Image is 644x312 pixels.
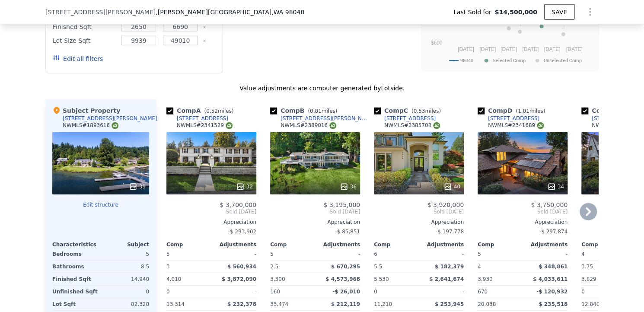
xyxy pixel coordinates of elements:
div: Subject Property [52,106,120,115]
div: Comp [478,241,523,248]
img: NWMLS Logo [329,122,336,129]
div: Finished Sqft [53,21,116,33]
span: ( miles) [304,108,341,114]
div: NWMLS # 1893616 [63,122,118,129]
text: [DATE] [522,46,539,52]
span: 5 [166,251,170,257]
div: 14,940 [102,273,149,285]
span: Sold [DATE] [166,208,256,215]
span: 160 [270,289,280,295]
div: Lot Size Sqft [53,35,116,47]
div: - [213,286,256,298]
div: Comp D [478,106,548,115]
div: Comp [581,241,626,248]
div: Appreciation [374,219,464,226]
span: 13,314 [166,301,185,307]
div: Appreciation [270,219,360,226]
span: 12,840 [581,301,599,307]
div: 2.5 [270,261,313,273]
span: 33,474 [270,301,288,307]
div: - [524,248,567,260]
span: 4,010 [166,276,181,282]
span: $ 3,195,000 [323,201,360,208]
div: Unfinished Sqft [52,286,99,298]
span: $ 253,945 [435,301,464,307]
div: [STREET_ADDRESS] [177,115,228,122]
text: Selected Comp [493,58,526,64]
div: [STREET_ADDRESS] [384,115,436,122]
span: , WA 98040 [271,9,304,16]
div: Comp [374,241,419,248]
button: SAVE [544,4,574,20]
span: -$ 120,932 [536,289,567,295]
a: [STREET_ADDRESS][PERSON_NAME] [270,115,370,122]
span: 0.52 [206,108,218,114]
span: Sold [DATE] [478,208,567,215]
div: 5.5 [374,261,417,273]
div: 5 [102,248,149,260]
div: 32 [236,182,253,191]
div: 82,328 [102,298,149,310]
span: -$ 297,874 [539,229,567,235]
img: NWMLS Logo [226,122,233,129]
text: [DATE] [501,46,517,52]
div: 40 [443,182,460,191]
div: - [421,248,464,260]
div: Adjustments [211,241,256,248]
span: $ 348,861 [539,264,567,270]
text: [DATE] [566,46,583,52]
div: Adjustments [419,241,464,248]
div: NWMLS # 2341529 [177,122,233,129]
a: [STREET_ADDRESS] [478,115,539,122]
div: 39 [129,182,146,191]
div: Bathrooms [52,261,99,273]
span: ( miles) [512,108,548,114]
span: $ 4,033,611 [533,276,567,282]
div: 34 [547,182,564,191]
div: [STREET_ADDRESS] [488,115,539,122]
span: $ 4,573,968 [325,276,360,282]
text: 98040 [460,58,473,64]
text: $600 [431,40,443,46]
span: -$ 85,851 [335,229,360,235]
span: $ 3,700,000 [220,201,256,208]
div: Adjustments [523,241,567,248]
span: 3,930 [478,276,492,282]
span: -$ 293,902 [228,229,256,235]
button: Clear [203,25,206,29]
span: 5 [270,251,274,257]
text: K [518,22,522,27]
span: $ 3,920,000 [427,201,464,208]
div: Appreciation [166,219,256,226]
text: J [562,24,564,29]
button: Clear [203,39,206,43]
span: Sold [DATE] [270,208,360,215]
div: 3 [166,261,210,273]
span: -$ 26,010 [332,289,360,295]
div: Appreciation [478,219,567,226]
span: 1.01 [518,108,529,114]
div: Bedrooms [52,248,99,260]
div: NWMLS # 2385708 [384,122,440,129]
div: 0 [102,286,149,298]
div: - [317,248,360,260]
span: 0.81 [310,108,322,114]
span: 5 [478,251,481,257]
img: NWMLS Logo [433,122,440,129]
img: NWMLS Logo [112,122,118,129]
span: $ 670,295 [331,264,360,270]
span: $ 235,518 [539,301,567,307]
span: 0 [166,289,170,295]
div: 3.75 [581,261,625,273]
span: 0 [581,289,585,295]
span: $ 560,934 [227,264,256,270]
div: Finished Sqft [52,273,99,285]
span: $14,500,000 [494,8,537,16]
div: Comp A [166,106,237,115]
div: [STREET_ADDRESS][PERSON_NAME] [281,115,370,122]
text: [DATE] [544,46,561,52]
span: [STREET_ADDRESS][PERSON_NAME] [45,8,156,16]
a: [STREET_ADDRESS] [374,115,436,122]
a: [STREET_ADDRESS] [166,115,228,122]
span: Last Sold for [453,8,495,16]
